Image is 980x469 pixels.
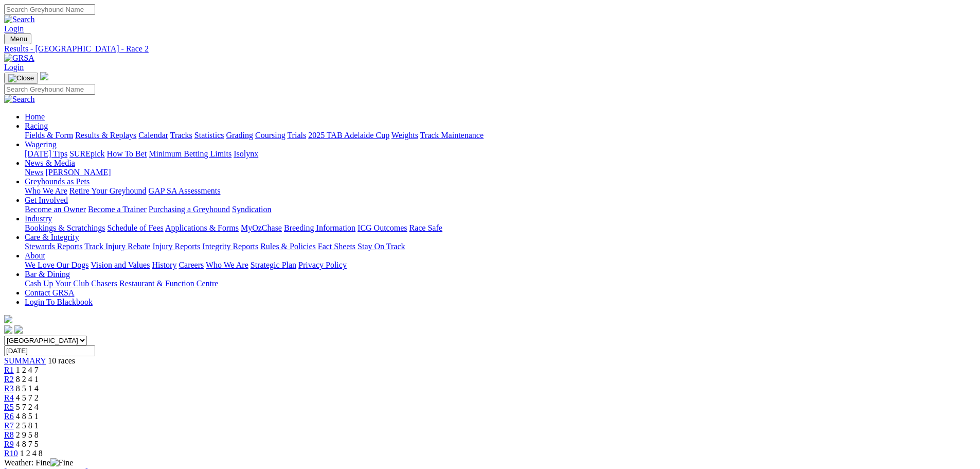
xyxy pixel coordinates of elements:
a: Fact Sheets [318,242,355,251]
div: Industry [25,223,976,233]
a: Applications & Forms [165,223,239,232]
a: Syndication [232,205,271,214]
a: Become an Owner [25,205,86,214]
a: Login To Blackbook [25,298,93,306]
div: News & Media [25,168,976,177]
img: logo-grsa-white.png [40,72,48,80]
button: Toggle navigation [4,33,31,44]
a: R1 [4,366,14,374]
a: Racing [25,121,48,130]
img: Search [4,15,35,24]
span: 4 8 5 1 [16,412,39,421]
div: Racing [25,131,976,140]
img: Close [8,74,34,82]
a: R4 [4,393,14,402]
a: GAP SA Assessments [149,186,221,195]
div: Wagering [25,149,976,159]
a: Calendar [138,131,168,140]
img: Search [4,95,35,104]
a: Track Injury Rebate [84,242,150,251]
div: About [25,260,976,270]
a: Minimum Betting Limits [149,149,231,158]
a: Breeding Information [284,223,355,232]
a: Fields & Form [25,131,73,140]
a: Injury Reports [152,242,200,251]
a: Grading [226,131,253,140]
a: Industry [25,214,52,223]
a: Become a Trainer [88,205,147,214]
a: About [25,251,45,260]
a: Results - [GEOGRAPHIC_DATA] - Race 2 [4,44,976,54]
a: News & Media [25,159,75,167]
a: [DATE] Tips [25,149,67,158]
a: Tracks [170,131,192,140]
a: Careers [179,260,204,269]
input: Select date [4,345,95,356]
a: Stay On Track [358,242,405,251]
a: MyOzChase [241,223,282,232]
a: Bookings & Scratchings [25,223,105,232]
a: R9 [4,440,14,448]
a: Privacy Policy [298,260,347,269]
a: History [152,260,176,269]
div: Care & Integrity [25,242,976,251]
img: twitter.svg [14,325,23,334]
span: R6 [4,412,14,421]
a: Coursing [255,131,286,140]
img: GRSA [4,54,34,63]
a: Rules & Policies [260,242,316,251]
a: Results & Replays [75,131,136,140]
a: We Love Our Dogs [25,260,88,269]
span: R3 [4,384,14,393]
a: ICG Outcomes [358,223,407,232]
span: 4 5 7 2 [16,393,39,402]
span: Menu [10,35,27,43]
span: 10 races [48,356,75,365]
a: Wagering [25,140,57,149]
div: Greyhounds as Pets [25,186,976,196]
a: R5 [4,403,14,411]
span: 8 5 1 4 [16,384,39,393]
img: Fine [50,458,73,467]
a: Stewards Reports [25,242,82,251]
span: 1 2 4 7 [16,366,39,374]
a: Purchasing a Greyhound [149,205,230,214]
a: SUMMARY [4,356,46,365]
a: Who We Are [206,260,248,269]
div: Get Involved [25,205,976,214]
span: 2 9 5 8 [16,430,39,439]
a: News [25,168,43,177]
a: Race Safe [409,223,442,232]
a: How To Bet [107,149,147,158]
img: logo-grsa-white.png [4,315,12,323]
span: 4 8 7 5 [16,440,39,448]
a: Integrity Reports [202,242,258,251]
span: R8 [4,430,14,439]
span: 1 2 4 8 [20,449,43,458]
a: Schedule of Fees [107,223,163,232]
a: [PERSON_NAME] [45,168,111,177]
img: facebook.svg [4,325,12,334]
span: 2 5 8 1 [16,421,39,430]
a: Weights [391,131,418,140]
a: R7 [4,421,14,430]
button: Toggle navigation [4,73,38,84]
a: Strategic Plan [251,260,296,269]
a: Isolynx [234,149,258,158]
a: 2025 TAB Adelaide Cup [308,131,389,140]
a: Login [4,63,24,72]
a: Who We Are [25,186,67,195]
a: Bar & Dining [25,270,70,279]
a: Get Involved [25,196,68,204]
span: 8 2 4 1 [16,375,39,384]
div: Bar & Dining [25,279,976,288]
span: R10 [4,449,18,458]
span: 5 7 2 4 [16,403,39,411]
a: R2 [4,375,14,384]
